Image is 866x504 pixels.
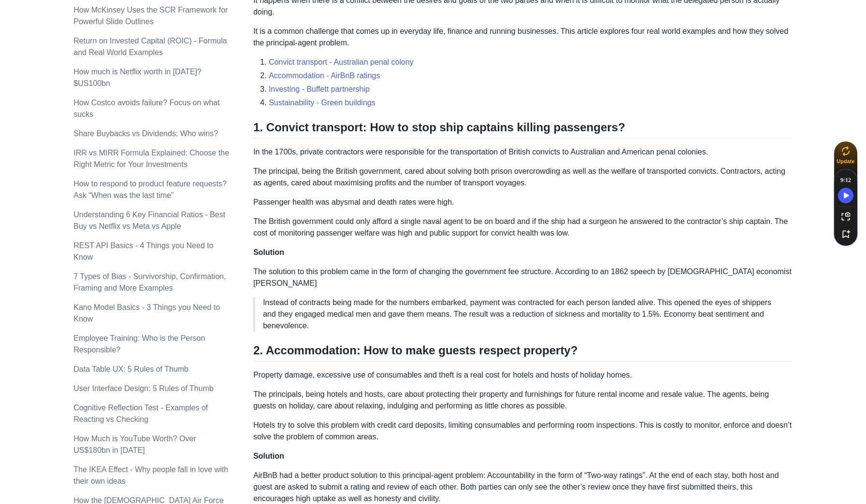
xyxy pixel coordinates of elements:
strong: Solution [253,452,284,460]
a: Convict transport - Australian penal colony [269,58,414,66]
a: How Costco avoids failure? Focus on what sucks [73,98,219,118]
a: Understanding 6 Key Financial Ratios - Best Buy vs Netflix vs Meta vs Apple [73,210,225,230]
p: In the 1700s, private contractors were responsible for the transportation of British convicts to ... [253,146,793,158]
p: The principal, being the British government, cared about solving both prison overcrowding as well... [253,166,793,189]
a: How Much is YouTube Worth? Over US$180bn in [DATE] [73,434,196,454]
a: How McKinsey Uses the SCR Framework for Powerful Slide Outlines [73,6,228,26]
h2: 2. Accommodation: How to make guests respect property? [253,343,793,362]
a: Share Buybacks vs Dividends: Who wins? [73,129,218,138]
a: Return on Invested Capital (ROIC) - Formula and Real World Examples [73,37,227,56]
a: REST API Basics - 4 Things you Need to Know [73,241,213,261]
a: How much is Netflix worth in [DATE]? $US100bn [73,68,202,87]
a: 7 Types of Bias - Survivorship, Confirmation, Framing and More Examples [73,272,226,292]
p: The principals, being hotels and hosts, care about protecting their property and furnishings for ... [253,389,793,412]
p: Hotels try to solve this problem with credit card deposits, limiting consumables and performing r... [253,420,793,443]
p: The British government could only afford a single naval agent to be on board and if the ship had ... [253,216,793,239]
h2: 1. Convict transport: How to stop ship captains killing passengers? [253,120,793,139]
a: User Interface Design: 5 Rules of Thumb [73,384,214,392]
p: Passenger health was abysmal and death rates were high. [253,196,793,208]
a: IRR vs MIRR Formula Explained: Choose the Right Metric for Your Investments [73,149,229,168]
a: The IKEA Effect - Why people fall in love with their own ideas [73,465,228,485]
a: Cognitive Reflection Test - Examples of Reacting vs Checking [73,404,208,423]
p: Instead of contracts being made for the numbers embarked, payment was contracted for each person ... [263,297,785,332]
strong: Solution [253,248,284,256]
a: Data Table UX: 5 Rules of Thumb [73,365,188,373]
a: How to respond to product feature requests? Ask “When was the last time” [73,180,227,199]
a: Kano Model Basics - 3 Things you Need to Know [73,303,220,323]
a: Employee Training: Who is the Person Responsible? [73,334,205,354]
p: Property damage, excessive use of consumables and theft is a real cost for hotels and hosts of ho... [253,369,793,381]
a: Sustainability - Green buildings [269,98,375,107]
p: The solution to this problem came in the form of changing the government fee structure. According... [253,266,793,289]
p: It is a common challenge that comes up in everyday life, finance and running businesses. This art... [253,26,793,49]
a: Investing - Buffett partnership [269,85,370,93]
a: Accommodation - AirBnB ratings [269,71,380,80]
